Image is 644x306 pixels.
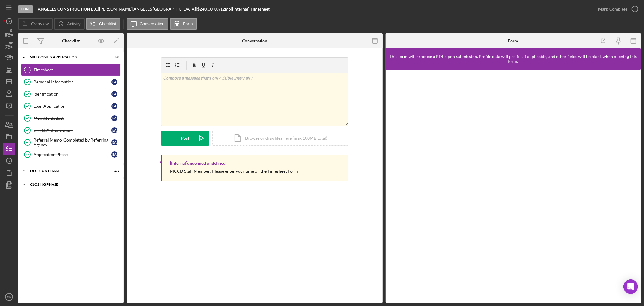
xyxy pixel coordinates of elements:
iframe: Lenderfit form [392,76,636,297]
div: [PERSON_NAME] ANGELES [GEOGRAPHIC_DATA] | [99,7,197,11]
div: 12 mo [220,7,231,11]
button: MK [3,291,15,303]
div: E A [111,115,117,121]
a: Loan ApplicationEA [21,100,121,112]
button: Mark Complete [592,3,641,15]
div: MCCD Staff Member: Please enter your time on the Timesheet Form [170,169,298,174]
div: | [38,7,99,11]
a: Application PhaseEA [21,148,121,161]
div: This form will produce a PDF upon submission. Profile data will pre-fill, if applicable, and othe... [389,54,638,64]
div: E A [111,103,117,109]
button: Activity [54,18,84,30]
div: E A [111,139,117,145]
div: [Internal] undefined undefined [170,161,226,166]
b: ANGELES CONSTRUCTION LLC [38,6,98,11]
button: Checklist [86,18,120,30]
div: Decision Phase [30,169,104,173]
div: Timesheet [34,67,120,72]
div: Personal Information [34,80,111,84]
label: Form [183,21,193,26]
div: Form [508,38,518,43]
div: Welcome & Application [30,55,104,59]
label: Overview [31,21,49,26]
text: MK [7,295,11,299]
div: Loan Application [34,104,111,109]
label: Activity [67,21,80,26]
div: 2 / 3 [108,169,119,173]
button: Form [170,18,197,30]
div: Done [18,5,33,13]
a: Personal InformationEA [21,76,121,88]
div: $240.00 [197,7,214,11]
button: Conversation [127,18,169,30]
div: Open Intercom Messenger [623,279,638,294]
div: Credit Authorization [34,128,111,133]
div: | [Internal] Timesheet [231,7,270,11]
div: Checklist [62,38,80,43]
button: Post [161,131,209,146]
div: Post [181,131,189,146]
div: Monthly Budget [34,116,111,121]
div: E A [111,79,117,85]
div: Application Phase [34,152,111,157]
div: E A [111,151,117,158]
button: Overview [18,18,53,30]
div: E A [111,91,117,97]
a: Credit AuthorizationEA [21,124,121,136]
a: Timesheet [21,64,121,76]
div: 7 / 8 [108,55,119,59]
a: Referral Memo-Completed by Referring AgencyEA [21,136,121,148]
a: Monthly BudgetEA [21,112,121,124]
div: Conversation [242,38,267,43]
label: Checklist [99,21,116,26]
div: Referral Memo-Completed by Referring Agency [34,138,111,147]
div: Identification [34,92,111,96]
div: Closing Phase [30,183,116,186]
a: IdentificationEA [21,88,121,100]
div: E A [111,127,117,133]
div: 0 % [214,7,220,11]
div: Mark Complete [598,3,627,15]
label: Conversation [140,21,165,26]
